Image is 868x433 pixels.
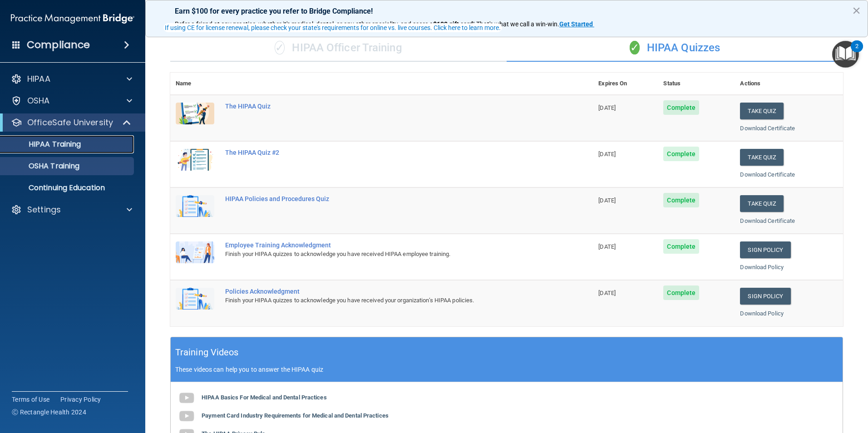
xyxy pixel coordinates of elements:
span: ! That's what we call a win-win. [473,20,559,28]
div: 2 [855,46,858,58]
div: Finish your HIPAA quizzes to acknowledge you have received HIPAA employee training. [225,249,547,260]
span: Complete [663,100,699,115]
span: Complete [663,239,699,254]
h4: Compliance [27,39,90,51]
strong: $100 gift card [433,20,473,28]
button: Take Quiz [740,195,784,212]
strong: Get Started [559,20,593,28]
button: Open Resource Center, 2 new notifications [832,41,859,68]
p: HIPAA Training [6,140,81,149]
span: [DATE] [598,151,616,157]
a: Settings [11,204,132,215]
button: If using CE for license renewal, please check your state's requirements for online vs. live cours... [163,23,502,32]
span: ✓ [275,41,285,54]
span: Complete [663,147,699,161]
p: Earn $100 for every practice you refer to Bridge Compliance! [175,7,838,15]
a: Get Started [559,20,594,28]
span: Refer a friend at any practice, whether it's medical, dental, or any other speciality, and score a [175,20,433,28]
a: Sign Policy [740,241,790,258]
span: [DATE] [598,197,616,204]
a: Download Policy [740,264,784,271]
a: Download Certificate [740,171,795,178]
img: PMB logo [11,10,134,28]
b: Payment Card Industry Requirements for Medical and Dental Practices [202,412,389,419]
a: Sign Policy [740,288,790,305]
p: HIPAA [27,74,50,84]
p: These videos can help you to answer the HIPAA quiz [175,366,838,373]
th: Actions [735,73,843,95]
th: Status [658,73,735,95]
a: Download Policy [740,310,784,317]
h5: Training Videos [175,344,239,360]
p: Continuing Education [6,183,130,192]
a: HIPAA [11,74,132,84]
a: OSHA [11,95,132,106]
th: Name [170,73,220,95]
div: Employee Training Acknowledgment [225,241,547,249]
div: HIPAA Officer Training [170,34,507,62]
span: [DATE] [598,290,616,296]
p: OSHA Training [6,162,79,171]
img: gray_youtube_icon.38fcd6cc.png [178,389,196,407]
div: HIPAA Quizzes [507,34,843,62]
span: Ⓒ Rectangle Health 2024 [12,408,86,417]
div: Policies Acknowledgment [225,288,547,295]
img: gray_youtube_icon.38fcd6cc.png [178,407,196,425]
span: [DATE] [598,243,616,250]
div: If using CE for license renewal, please check your state's requirements for online vs. live cours... [165,25,501,31]
b: HIPAA Basics For Medical and Dental Practices [202,394,327,401]
div: Finish your HIPAA quizzes to acknowledge you have received your organization’s HIPAA policies. [225,295,547,306]
div: The HIPAA Quiz #2 [225,149,547,156]
span: Complete [663,285,699,300]
button: Take Quiz [740,103,784,119]
a: Terms of Use [12,395,49,404]
p: Settings [27,204,61,215]
th: Expires On [593,73,658,95]
p: OfficeSafe University [27,117,113,128]
span: [DATE] [598,104,616,111]
p: OSHA [27,95,50,106]
div: HIPAA Policies and Procedures Quiz [225,195,547,202]
span: Complete [663,193,699,207]
a: Download Certificate [740,217,795,224]
span: ✓ [630,41,640,54]
button: Close [852,3,861,18]
button: Take Quiz [740,149,784,166]
a: Privacy Policy [60,395,101,404]
a: OfficeSafe University [11,117,132,128]
a: Download Certificate [740,125,795,132]
div: The HIPAA Quiz [225,103,547,110]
